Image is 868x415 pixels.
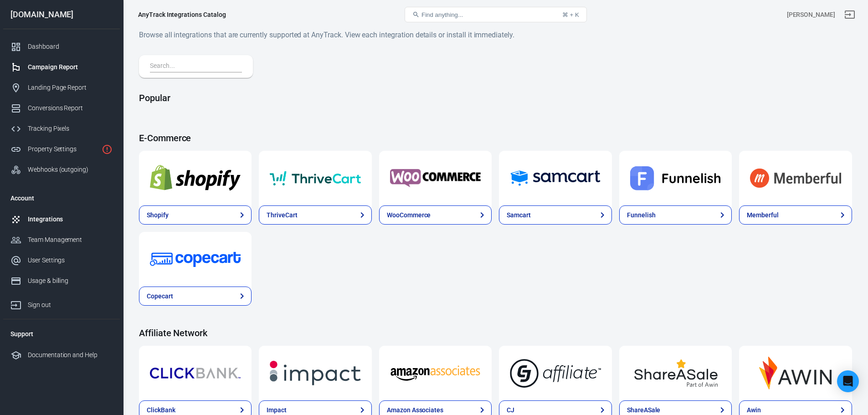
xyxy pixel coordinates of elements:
h4: E-Commerce [139,133,852,143]
div: ThriveCart [267,210,298,220]
img: WooCommerce [390,162,481,195]
div: [DOMAIN_NAME] [3,10,120,19]
button: Find anything...⌘ + K [405,7,587,22]
img: ClickBank [150,357,241,389]
a: Shopify [139,205,252,225]
a: Sign out [839,4,861,26]
div: Dashboard [28,42,113,51]
div: Sign out [28,300,113,310]
div: Landing Page Report [28,83,113,92]
a: Awin [739,346,852,400]
img: Samcart [510,162,601,195]
a: Sign out [3,291,120,315]
a: Property Settings [3,139,120,159]
div: AnyTrack Integrations Catalog [138,10,226,19]
a: CJ [499,346,611,400]
a: WooCommerce [379,151,492,205]
a: Samcart [499,205,611,225]
a: Integrations [3,209,120,230]
h4: Affiliate Network [139,328,852,338]
div: Conversions Report [28,103,113,113]
img: Memberful [750,162,841,195]
a: Shopify [139,151,252,205]
a: Funnelish [619,205,732,225]
div: Memberful [747,210,779,220]
h6: Browse all integrations that are currently supported at AnyTrack. View each integration details o... [139,29,852,41]
a: Amazon Associates [379,346,492,400]
input: Search... [150,61,238,72]
a: WooCommerce [379,205,492,225]
a: Samcart [499,151,611,205]
a: ClickBank [139,346,252,400]
img: ShareASale [630,357,721,389]
div: Samcart [507,210,531,220]
div: ClickBank [147,405,175,415]
div: Open Intercom Messenger [837,370,859,392]
div: Impact [267,405,287,415]
a: Dashboard [3,36,120,57]
div: Documentation and Help [28,350,113,360]
img: Amazon Associates [390,357,481,389]
div: Usage & billing [28,276,113,286]
a: Conversions Report [3,98,120,118]
a: Usage & billing [3,271,120,291]
img: CJ [510,357,601,389]
div: ⌘ + K [562,11,579,18]
img: ThriveCart [270,162,360,195]
img: Awin [750,357,841,389]
img: Impact [270,357,360,389]
div: Property Settings [28,144,98,154]
div: Shopify [147,210,169,220]
a: ThriveCart [259,205,371,225]
a: Memberful [739,205,852,225]
div: Amazon Associates [387,405,443,415]
img: Copecart [150,243,241,276]
div: CJ [507,405,514,415]
a: User Settings [3,250,120,271]
img: Funnelish [630,162,721,195]
div: Webhooks (outgoing) [28,165,113,174]
a: Copecart [139,232,252,287]
div: Copecart [147,292,173,301]
div: Awin [747,405,761,415]
a: Impact [259,346,371,400]
a: Webhooks (outgoing) [3,159,120,180]
li: Account [3,187,120,209]
a: ThriveCart [259,151,371,205]
a: Team Management [3,230,120,250]
span: Find anything... [421,11,463,18]
div: Campaign Report [28,62,113,72]
div: Funnelish [627,210,656,220]
div: Account id: 4uWVjdHC [787,10,835,20]
a: Tracking Pixels [3,118,120,139]
div: User Settings [28,256,113,265]
a: Funnelish [619,151,732,205]
img: Shopify [150,162,241,195]
div: Team Management [28,235,113,245]
div: Integrations [28,215,113,224]
h4: Popular [139,92,852,103]
a: Copecart [139,287,252,306]
a: ShareASale [619,346,732,400]
a: Campaign Report [3,57,120,77]
svg: Property is not installed yet [102,144,113,155]
div: WooCommerce [387,210,431,220]
a: Landing Page Report [3,77,120,98]
div: Tracking Pixels [28,124,113,133]
li: Support [3,323,120,345]
div: ShareASale [627,405,661,415]
a: Memberful [739,151,852,205]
